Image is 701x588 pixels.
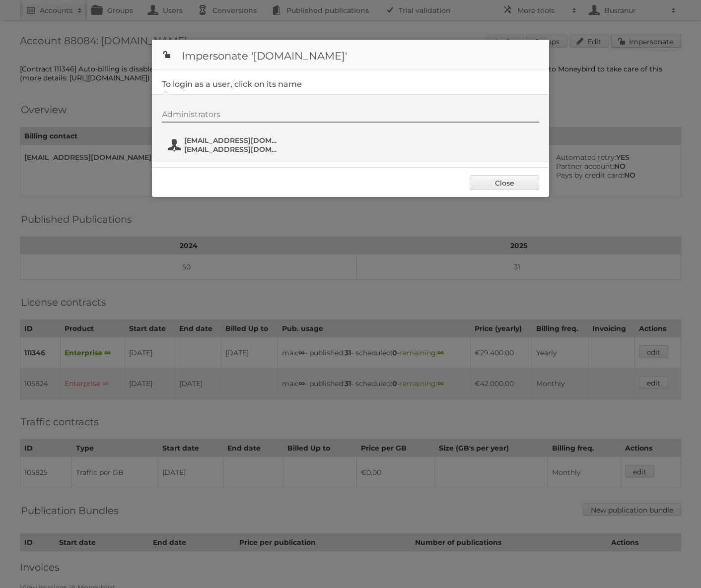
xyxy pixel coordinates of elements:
[152,40,549,69] h1: Impersonate '[DOMAIN_NAME]'
[184,136,280,145] span: [EMAIL_ADDRESS][DOMAIN_NAME]
[184,145,280,154] span: [EMAIL_ADDRESS][DOMAIN_NAME]
[167,135,283,155] button: [EMAIL_ADDRESS][DOMAIN_NAME] [EMAIL_ADDRESS][DOMAIN_NAME]
[470,175,539,190] a: Close
[162,110,539,123] div: Administrators
[162,79,302,89] legend: To login as a user, click on its name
